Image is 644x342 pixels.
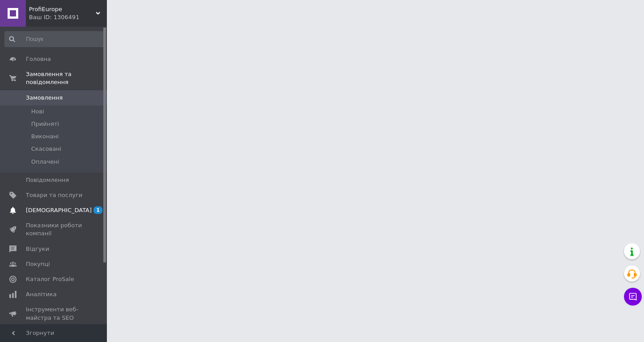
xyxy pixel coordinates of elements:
span: 1 [94,206,102,214]
span: ProfiEurope [29,5,96,13]
span: [DEMOGRAPHIC_DATA] [26,206,92,214]
div: Ваш ID: 1306491 [29,13,107,21]
span: Покупці [26,260,50,268]
span: Аналітика [26,290,57,298]
span: Відгуки [26,245,49,253]
span: Скасовані [31,145,61,153]
span: Замовлення [26,94,63,102]
span: Товари та послуги [26,191,82,199]
span: Оплачені [31,158,59,166]
span: Прийняті [31,120,59,128]
span: Показники роботи компанії [26,221,82,237]
input: Пошук [4,31,105,47]
span: Інструменти веб-майстра та SEO [26,306,82,322]
span: Головна [26,55,51,63]
span: Повідомлення [26,176,69,184]
span: Виконані [31,133,59,141]
span: Нові [31,108,44,116]
span: Каталог ProSale [26,275,74,283]
span: Замовлення та повідомлення [26,70,107,86]
button: Чат з покупцем [624,288,642,306]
